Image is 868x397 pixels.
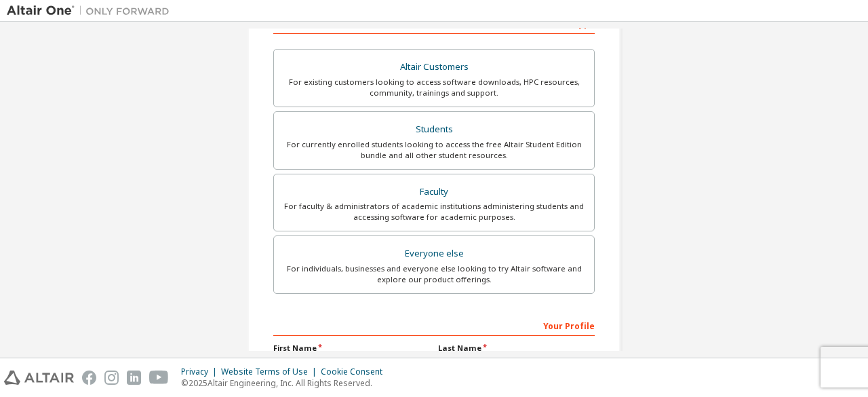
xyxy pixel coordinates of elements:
div: Faculty [282,183,586,202]
img: Altair One [7,4,176,18]
img: altair_logo.svg [4,371,74,385]
div: Students [282,120,586,139]
div: Altair Customers [282,58,586,77]
label: Last Name [438,343,595,354]
div: Cookie Consent [321,366,391,377]
img: youtube.svg [149,371,169,385]
div: Privacy [181,366,221,377]
div: For individuals, businesses and everyone else looking to try Altair software and explore our prod... [282,263,586,285]
img: instagram.svg [104,371,119,385]
div: Website Terms of Use [221,366,321,377]
label: First Name [273,343,430,354]
div: For faculty & administrators of academic institutions administering students and accessing softwa... [282,201,586,223]
img: linkedin.svg [127,371,141,385]
img: facebook.svg [82,371,96,385]
p: © 2025 Altair Engineering, Inc. All Rights Reserved. [181,377,391,389]
div: Your Profile [273,314,595,336]
div: For currently enrolled students looking to access the free Altair Student Edition bundle and all ... [282,139,586,161]
div: Everyone else [282,244,586,263]
div: For existing customers looking to access software downloads, HPC resources, community, trainings ... [282,77,586,98]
